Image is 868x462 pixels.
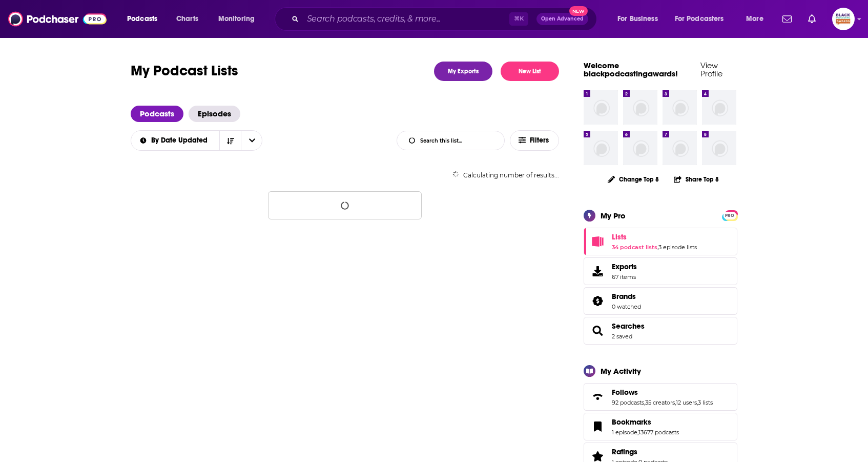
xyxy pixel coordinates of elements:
[501,62,559,81] button: New List
[434,62,492,81] a: My Exports
[131,130,262,151] h2: Choose List sort
[601,211,626,220] div: My Pro
[530,137,550,144] span: Filters
[241,131,262,150] button: open menu
[587,264,608,278] span: Exports
[612,447,668,456] a: Ratings
[587,419,608,434] a: Bookmarks
[657,244,658,251] span: ,
[211,11,268,27] button: open menu
[584,287,737,315] span: Brands
[612,262,637,271] span: Exports
[675,12,724,26] span: For Podcasters
[804,10,820,28] a: Show notifications dropdown
[663,131,697,165] img: missing-image.png
[676,399,697,406] a: 12 users
[746,12,763,26] span: More
[303,11,509,27] input: Search podcasts, credits, & more...
[612,417,651,427] span: Bookmarks
[284,7,607,31] div: Search podcasts, credits, & more...
[584,383,737,411] span: Follows
[739,11,776,27] button: open menu
[584,413,737,440] span: Bookmarks
[612,232,697,242] a: Lists
[587,324,608,338] a: Searches
[131,171,559,179] div: Calculating number of results...
[610,11,671,27] button: open menu
[675,399,676,406] span: ,
[832,8,855,30] img: User Profile
[638,429,679,436] a: 13677 podcasts
[219,131,241,150] button: Sort Direction
[612,322,645,331] a: Searches
[584,131,618,165] img: missing-image.png
[612,273,637,280] span: 67 items
[584,90,618,125] img: missing-image.png
[612,303,641,310] a: 0 watched
[584,228,737,255] span: Lists
[612,388,713,397] a: Follows
[612,399,644,406] a: 92 podcasts
[131,137,220,144] button: open menu
[778,10,796,28] a: Show notifications dropdown
[663,90,697,125] img: missing-image.png
[189,106,240,122] a: Episodes
[612,388,638,397] span: Follows
[612,447,637,456] span: Ratings
[700,61,722,78] a: View Profile
[617,12,658,26] span: For Business
[509,12,528,26] span: ⌘ K
[832,8,855,30] button: Show profile menu
[623,90,657,125] img: missing-image.png
[612,417,679,427] a: Bookmarks
[724,212,736,219] span: PRO
[612,429,637,436] a: 1 episode
[668,11,739,27] button: open menu
[541,16,584,22] span: Open Advanced
[131,106,183,122] a: Podcasts
[612,333,632,340] a: 2 saved
[645,399,675,406] a: 35 creators
[120,11,171,27] button: open menu
[612,232,627,242] span: Lists
[644,399,645,406] span: ,
[702,131,736,165] img: missing-image.png
[587,294,608,308] a: Brands
[612,292,636,301] span: Brands
[127,12,157,26] span: Podcasts
[658,244,697,251] a: 3 episode lists
[587,390,608,404] a: Follows
[602,173,665,186] button: Change Top 8
[673,169,719,189] button: Share Top 8
[131,62,238,81] h1: My Podcast Lists
[623,131,657,165] img: missing-image.png
[697,399,698,406] span: ,
[587,234,608,249] a: Lists
[584,257,737,285] a: Exports
[584,317,737,345] span: Searches
[724,211,736,218] a: PRO
[268,191,422,219] button: Loading
[170,11,204,27] a: Charts
[510,130,559,151] button: Filters
[698,399,713,406] a: 3 lists
[151,137,211,144] span: By Date Updated
[832,8,855,30] span: Logged in as blackpodcastingawards
[8,9,107,29] img: Podchaser - Follow, Share and Rate Podcasts
[702,90,736,125] img: missing-image.png
[637,429,638,436] span: ,
[218,12,255,26] span: Monitoring
[569,6,588,16] span: New
[176,12,198,26] span: Charts
[612,244,657,251] a: 34 podcast lists
[584,61,678,78] a: Welcome blackpodcastingawards!
[612,292,641,301] a: Brands
[536,13,588,25] button: Open AdvancedNew
[601,366,641,376] div: My Activity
